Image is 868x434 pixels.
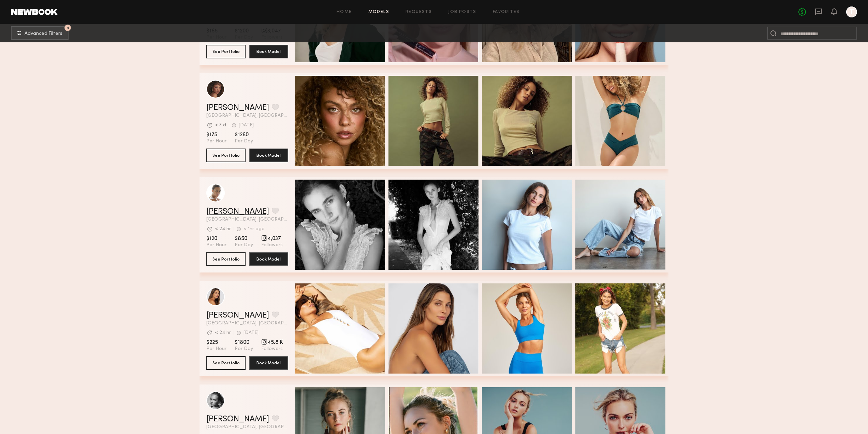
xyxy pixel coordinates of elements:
[249,252,288,266] button: Book Model
[215,123,226,128] div: < 3 d
[261,235,283,242] span: 4,037
[239,123,254,128] div: [DATE]
[11,26,69,40] button: 4Advanced Filters
[846,6,857,17] a: T
[206,45,246,58] button: See Portfolio
[337,10,352,14] a: Home
[206,311,269,320] a: [PERSON_NAME]
[261,242,283,248] span: Followers
[235,242,253,248] span: Per Day
[206,131,226,138] span: $175
[249,149,288,162] button: Book Model
[249,356,288,370] button: Book Model
[206,149,246,162] button: See Portfolio
[215,331,231,335] div: < 24 hr
[206,217,288,222] span: [GEOGRAPHIC_DATA], [GEOGRAPHIC_DATA]
[235,339,253,346] span: $1800
[206,242,226,248] span: Per Hour
[406,10,432,14] a: Requests
[206,138,226,144] span: Per Hour
[235,346,253,352] span: Per Day
[215,227,231,232] div: < 24 hr
[206,235,226,242] span: $120
[206,104,269,112] a: [PERSON_NAME]
[368,10,389,14] a: Models
[206,425,288,430] span: [GEOGRAPHIC_DATA], [GEOGRAPHIC_DATA]
[244,331,259,335] div: [DATE]
[249,45,288,58] button: Book Model
[206,113,288,118] span: [GEOGRAPHIC_DATA], [GEOGRAPHIC_DATA]
[206,346,226,352] span: Per Hour
[206,208,269,216] a: [PERSON_NAME]
[206,356,246,370] button: See Portfolio
[493,10,520,14] a: Favorites
[206,252,246,266] button: See Portfolio
[244,227,265,232] div: < 1hr ago
[206,321,288,326] span: [GEOGRAPHIC_DATA], [GEOGRAPHIC_DATA]
[261,346,283,352] span: Followers
[261,339,283,346] span: 45.8 K
[67,26,69,29] span: 4
[25,31,62,36] span: Advanced Filters
[235,138,253,144] span: Per Day
[235,131,253,138] span: $1260
[448,10,476,14] a: Job Posts
[206,339,226,346] span: $225
[235,235,253,242] span: $850
[206,415,269,423] a: [PERSON_NAME]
